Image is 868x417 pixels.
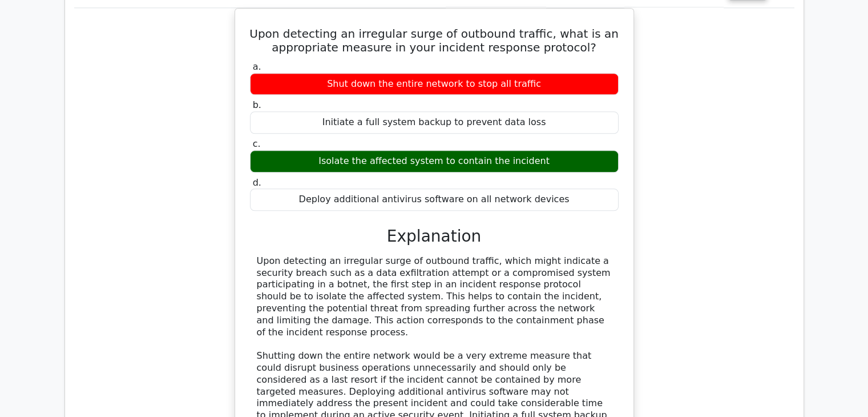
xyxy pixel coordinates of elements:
span: d. [253,177,261,188]
h5: Upon detecting an irregular surge of outbound traffic, what is an appropriate measure in your inc... [249,27,620,54]
h3: Explanation [257,227,612,246]
div: Isolate the affected system to contain the incident [250,150,619,173]
div: Deploy additional antivirus software on all network devices [250,189,619,211]
span: b. [253,99,261,110]
span: a. [253,61,261,72]
div: Shut down the entire network to stop all traffic [250,73,619,95]
div: Initiate a full system backup to prevent data loss [250,111,619,134]
span: c. [253,138,261,149]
